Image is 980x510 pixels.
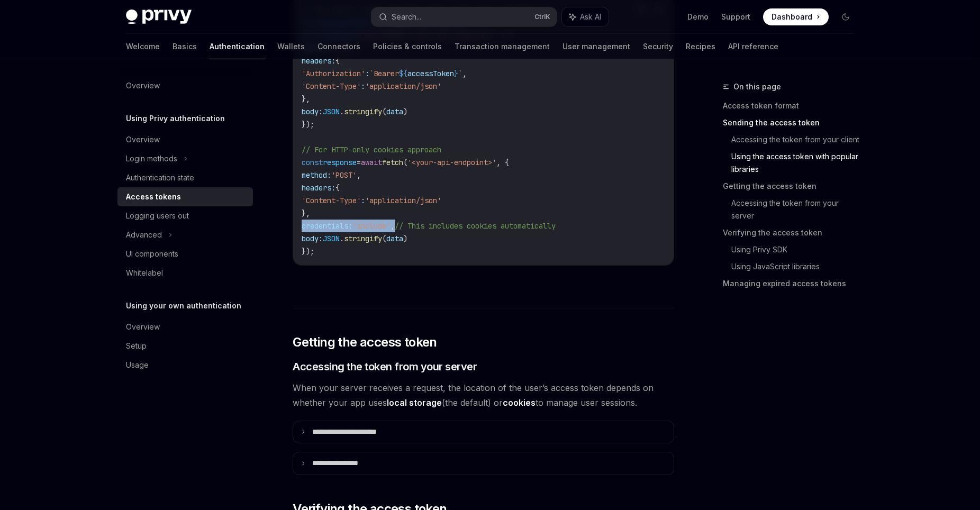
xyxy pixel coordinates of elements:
a: Sending the access token [723,114,863,131]
span: credentials: [302,221,352,231]
span: : [361,81,365,91]
strong: cookies [503,397,536,408]
div: Search... [392,11,421,23]
div: UI components [126,248,178,260]
span: body: [302,234,323,243]
a: Welcome [126,34,160,59]
span: headers: [302,183,335,193]
span: Dashboard [772,12,812,22]
span: ) [403,107,407,116]
span: 'Content-Type' [302,196,361,205]
span: Accessing the token from your server [293,359,477,374]
a: Transaction management [455,34,550,59]
span: stringify [344,107,382,116]
span: . [340,234,344,243]
span: 'include' [352,221,391,231]
span: 'Content-Type' [302,81,361,91]
span: { [335,56,340,66]
div: Logging users out [126,210,189,222]
span: , { [496,158,509,167]
a: Security [643,34,673,59]
span: Ask AI [580,12,601,22]
span: stringify [344,234,382,243]
span: method: [302,170,331,180]
span: 'application/json' [365,196,441,205]
span: ( [382,107,386,116]
span: } [454,69,458,78]
img: dark logo [126,10,192,24]
span: }, [302,208,310,218]
a: Getting the access token [723,178,863,195]
span: data [386,234,403,243]
div: Overview [126,321,160,333]
span: ) [403,234,407,243]
span: On this page [733,80,781,93]
div: Login methods [126,152,177,165]
a: Accessing the token from your client [731,131,863,148]
a: Whitelabel [117,263,253,283]
div: Access tokens [126,190,181,203]
span: { [335,183,340,193]
a: Using JavaScript libraries [731,258,863,275]
a: Access token format [723,97,863,114]
button: Ask AI [562,7,609,26]
a: Demo [687,12,709,22]
a: Connectors [317,34,360,59]
span: }); [302,247,314,256]
span: }); [302,120,314,129]
span: = [357,158,361,167]
span: 'POST' [331,170,357,180]
span: headers: [302,56,335,66]
a: Wallets [277,34,305,59]
h5: Using your own authentication [126,299,241,312]
div: Authentication state [126,171,194,184]
a: Overview [117,76,253,95]
a: Basics [173,34,197,59]
span: , [357,170,361,180]
span: body: [302,107,323,116]
a: Usage [117,356,253,375]
span: , [462,69,467,78]
a: UI components [117,244,253,263]
span: fetch [382,158,403,167]
span: const [302,158,323,167]
a: API reference [728,34,778,59]
span: // This includes cookies automatically [395,221,556,231]
a: Overview [117,317,253,336]
div: Overview [126,79,160,92]
a: Recipes [686,34,715,59]
span: '<your-api-endpoint>' [407,158,496,167]
span: // For HTTP-only cookies approach [302,145,441,154]
a: Access tokens [117,187,253,206]
div: Usage [126,359,149,371]
span: , [391,221,395,231]
span: . [340,107,344,116]
button: Toggle dark mode [837,8,854,25]
a: Managing expired access tokens [723,275,863,292]
span: ( [403,158,407,167]
span: accessToken [407,69,454,78]
a: Setup [117,336,253,356]
span: JSON [323,234,340,243]
span: await [361,158,382,167]
a: Verifying the access token [723,224,863,241]
span: : [361,196,365,205]
span: When your server receives a request, the location of the user’s access token depends on whether y... [293,380,674,410]
a: Authentication state [117,168,253,187]
span: data [386,107,403,116]
h5: Using Privy authentication [126,112,225,125]
a: Policies & controls [373,34,442,59]
span: ${ [399,69,407,78]
a: User management [562,34,630,59]
strong: local storage [387,397,442,408]
span: response [323,158,357,167]
button: Search...CtrlK [371,7,557,26]
span: JSON [323,107,340,116]
span: Getting the access token [293,334,437,351]
div: Advanced [126,229,162,241]
a: Dashboard [763,8,829,25]
span: 'application/json' [365,81,441,91]
span: Ctrl K [534,13,550,21]
a: Authentication [210,34,265,59]
span: : [365,69,369,78]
